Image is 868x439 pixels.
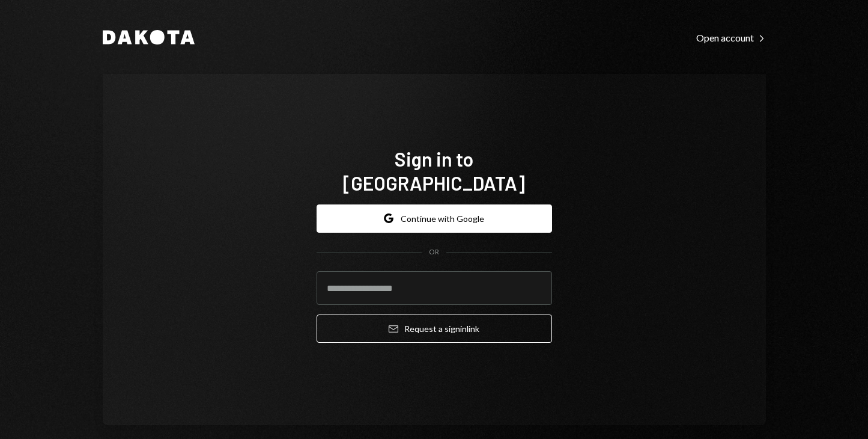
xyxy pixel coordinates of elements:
[696,31,766,44] a: Open account
[317,204,552,233] button: Continue with Google
[317,147,552,195] h1: Sign in to [GEOGRAPHIC_DATA]
[317,315,552,343] button: Request a signinlink
[429,247,439,257] div: OR
[696,32,766,44] div: Open account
